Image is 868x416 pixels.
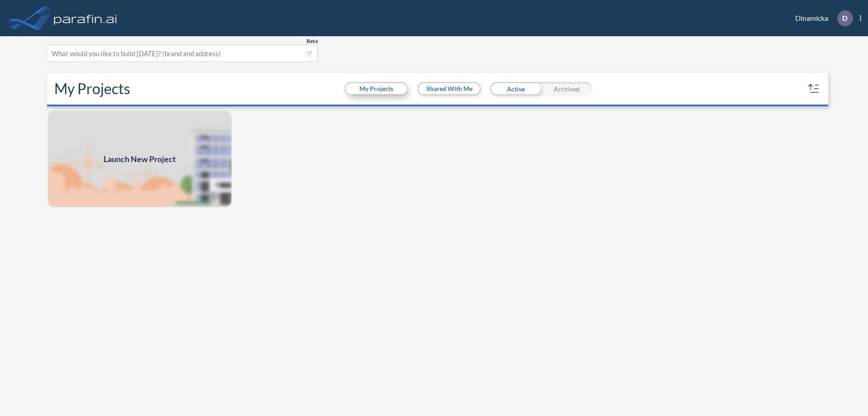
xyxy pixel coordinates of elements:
button: sort [807,81,821,96]
p: D [842,14,848,22]
span: Launch New Project [104,153,176,165]
button: Shared With Me [419,83,480,94]
img: logo [52,9,119,27]
button: My Projects [346,83,407,94]
div: Dinamicka [782,10,861,26]
a: Launch New Project [47,110,232,208]
h2: My Projects [54,80,130,97]
div: Archived [541,82,592,96]
div: Active [490,82,541,96]
span: Beta [307,38,318,45]
img: add [47,110,232,208]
